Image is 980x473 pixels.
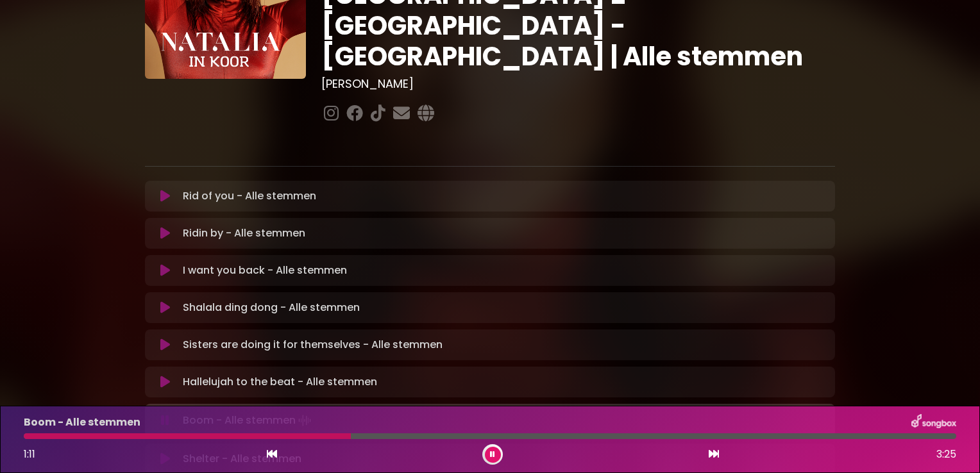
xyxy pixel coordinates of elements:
span: 3:25 [936,447,956,462]
p: Sisters are doing it for themselves - Alle stemmen [183,337,443,353]
p: Hallelujah to the beat - Alle stemmen [183,374,377,390]
p: Ridin by - Alle stemmen [183,226,305,241]
span: 1:11 [24,447,35,461]
p: I want you back - Alle stemmen [183,263,347,278]
p: Boom - Alle stemmen [24,415,140,430]
h3: [PERSON_NAME] [321,77,835,91]
p: Rid of you - Alle stemmen [183,188,316,204]
p: Shalala ding dong - Alle stemmen [183,300,360,315]
img: songbox-logo-white.png [911,414,956,431]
